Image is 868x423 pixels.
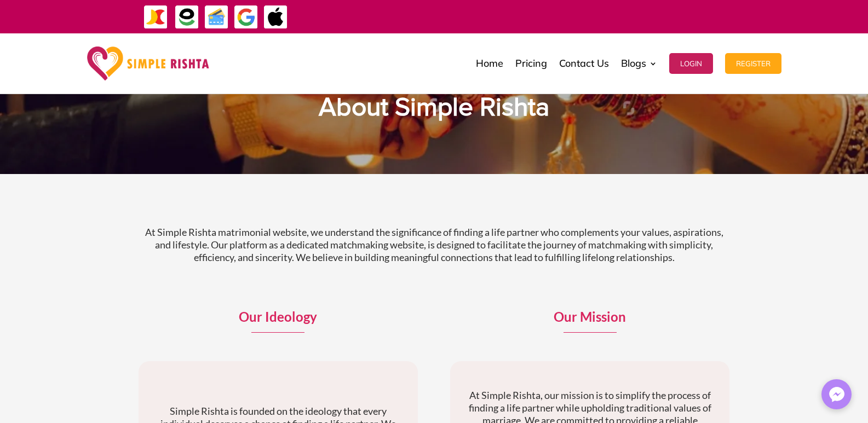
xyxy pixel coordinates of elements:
[175,5,199,30] img: EasyPaisa-icon
[515,36,547,91] a: Pricing
[204,5,229,30] img: Credit Cards
[559,36,609,91] a: Contact Us
[669,53,713,74] button: Login
[669,36,713,91] a: Login
[725,36,781,91] a: Register
[725,53,781,74] button: Register
[139,310,418,323] p: Our Ideology
[263,5,288,30] img: ApplePay-icon
[143,5,168,30] img: JazzCash-icon
[621,36,657,91] a: Blogs
[826,384,848,405] img: Messenger
[139,226,730,264] p: At Simple Rishta matrimonial website, we understand the significance of finding a life partner wh...
[476,36,503,91] a: Home
[234,5,258,30] img: GooglePay-icon
[450,310,729,323] p: Our Mission
[139,95,730,126] h1: About Simple Rishta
